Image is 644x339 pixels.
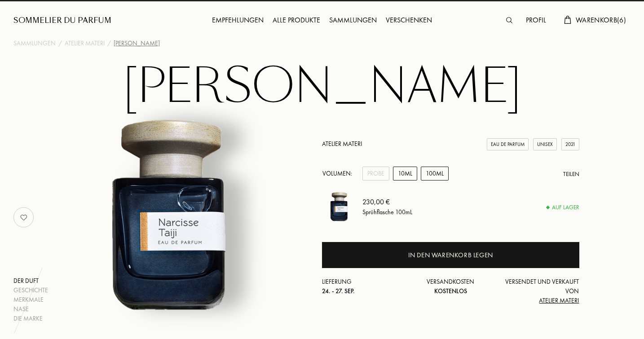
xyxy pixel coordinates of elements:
div: Versandkosten [408,277,494,296]
div: Volumen: [322,167,357,181]
a: Sammlungen [325,15,381,25]
div: Versendet und verkauft von [494,277,579,305]
div: Geschichte [13,286,48,295]
a: Sommelier du Parfum [13,15,111,26]
img: Narcisse Taiji Atelier Materi [57,102,278,323]
img: cart.svg [564,16,571,24]
img: no_like_p.png [15,208,33,226]
div: Empfehlungen [207,15,268,26]
div: Profil [521,15,551,26]
div: [PERSON_NAME] [114,39,160,48]
div: 230,00 € [362,196,412,207]
div: Eau de Parfum [487,138,529,150]
span: Kostenlos [434,287,467,295]
div: / [107,39,111,48]
img: Narcisse Taiji Atelier Materi [322,189,356,223]
div: Lieferung [322,277,408,296]
div: / [58,39,62,48]
div: 100mL [421,167,449,181]
div: Sprühflasche 100mL [362,207,412,216]
div: 2021 [561,138,579,150]
a: Atelier Materi [322,140,362,148]
div: Teilen [563,170,579,179]
div: Nase [13,304,48,314]
div: Alle Produkte [268,15,325,26]
div: Merkmale [13,295,48,304]
span: 24. - 27. Sep. [322,287,355,295]
div: Unisex [533,138,557,150]
img: search_icn.svg [506,17,512,23]
div: Der Duft [13,276,48,286]
a: Verschenken [381,15,437,25]
a: Empfehlungen [207,15,268,25]
a: Sammlungen [13,39,56,48]
a: Atelier Materi [65,39,105,48]
div: In den Warenkorb legen [408,250,493,260]
span: Atelier Materi [539,296,579,304]
div: Die Marke [13,314,48,323]
div: Verschenken [381,15,437,26]
h1: [PERSON_NAME] [97,62,547,111]
div: 10mL [393,167,417,181]
div: Sammlungen [325,15,381,26]
div: Auf Lager [547,203,579,212]
div: Probe [362,167,389,181]
span: Warenkorb ( 6 ) [576,15,626,25]
a: Alle Produkte [268,15,325,25]
a: Profil [521,15,551,25]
